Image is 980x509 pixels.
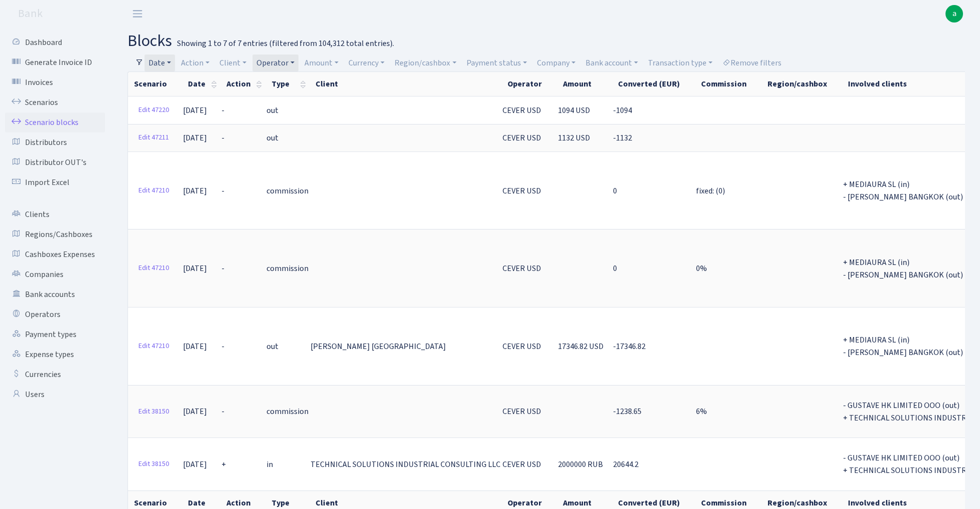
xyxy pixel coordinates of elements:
[183,185,207,196] span: [DATE]
[127,29,172,52] span: blocks
[128,72,182,96] th: Scenario
[613,406,641,417] span: -1238.65
[501,72,557,96] th: Operator
[502,341,541,352] span: CEVER USD
[502,105,541,116] span: CEVER USD
[5,72,105,92] a: Invoices
[266,406,308,417] span: commission
[221,406,224,417] span: -
[581,54,642,71] a: Bank account
[134,456,173,472] a: Edit 38150
[843,257,963,280] span: + MEDIAURA SL (in) - [PERSON_NAME] BANGKOK (out)
[612,72,695,96] th: Converted (EUR)
[644,54,716,71] a: Transaction type
[613,341,645,352] span: -17346.82
[183,132,207,143] span: [DATE]
[5,204,105,224] a: Clients
[945,5,963,22] a: a
[695,72,761,96] th: Commission
[221,341,224,352] span: -
[309,72,501,96] th: Client
[696,185,725,196] span: fixed: (0)
[613,185,617,196] span: 0
[613,263,617,274] span: 0
[221,132,224,143] span: -
[266,459,273,470] span: in
[557,72,612,96] th: Amount
[310,341,446,352] span: [PERSON_NAME] [GEOGRAPHIC_DATA]
[5,152,105,172] a: Distributor OUT's
[843,334,963,358] span: + MEDIAURA SL (in) - [PERSON_NAME] BANGKOK (out)
[5,324,105,344] a: Payment types
[221,185,224,196] span: -
[5,384,105,404] a: Users
[5,132,105,152] a: Distributors
[266,263,308,274] span: commission
[183,341,207,352] span: [DATE]
[613,105,632,116] span: -1094
[183,459,207,470] span: [DATE]
[183,263,207,274] span: [DATE]
[533,54,579,71] a: Company
[134,338,173,354] a: Edit 47210
[183,105,207,116] span: [DATE]
[390,54,460,71] a: Region/cashbox
[558,341,603,352] span: 17346.82 USD
[558,132,590,143] span: 1132 USD
[502,459,541,470] span: CEVER USD
[5,92,105,112] a: Scenarios
[310,459,500,470] span: TECHNICAL SOLUTIONS INDUSTRIAL CONSULTING LLC
[252,54,298,71] a: Operator
[266,105,278,116] span: out
[718,54,785,71] a: Remove filters
[5,172,105,192] a: Import Excel
[696,406,707,417] span: 6%
[843,179,963,202] span: + MEDIAURA SL (in) - [PERSON_NAME] BANGKOK (out)
[221,263,224,274] span: -
[502,406,541,417] span: CEVER USD
[5,364,105,384] a: Currencies
[266,132,278,143] span: out
[696,263,707,274] span: 0%
[344,54,388,71] a: Currency
[5,244,105,264] a: Cashboxes Expenses
[177,54,213,71] a: Action
[502,132,541,143] span: CEVER USD
[5,52,105,72] a: Generate Invoice ID
[134,130,173,145] a: Edit 47211
[558,105,590,116] span: 1094 USD
[5,32,105,52] a: Dashboard
[5,344,105,364] a: Expense types
[502,185,541,196] span: CEVER USD
[182,72,220,96] th: Date : activate to sort column ascending
[266,185,308,196] span: commission
[558,459,603,470] span: 2000000 RUB
[266,341,278,352] span: out
[220,72,265,96] th: Action : activate to sort column ascending
[462,54,531,71] a: Payment status
[144,54,175,71] a: Date
[265,72,309,96] th: Type : activate to sort column ascending
[134,102,173,118] a: Edit 47220
[125,5,150,22] button: Toggle navigation
[221,105,224,116] span: -
[5,264,105,284] a: Companies
[502,263,541,274] span: CEVER USD
[177,39,394,48] div: Showing 1 to 7 of 7 entries (filtered from 104,312 total entries).
[215,54,250,71] a: Client
[761,72,842,96] th: Region/cashbox
[5,304,105,324] a: Operators
[134,260,173,276] a: Edit 47210
[613,459,638,470] span: 20644.2
[5,224,105,244] a: Regions/Cashboxes
[5,284,105,304] a: Bank accounts
[613,132,632,143] span: -1132
[183,406,207,417] span: [DATE]
[221,459,226,470] span: +
[134,183,173,198] a: Edit 47210
[134,404,173,419] a: Edit 38150
[300,54,342,71] a: Amount
[5,112,105,132] a: Scenario blocks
